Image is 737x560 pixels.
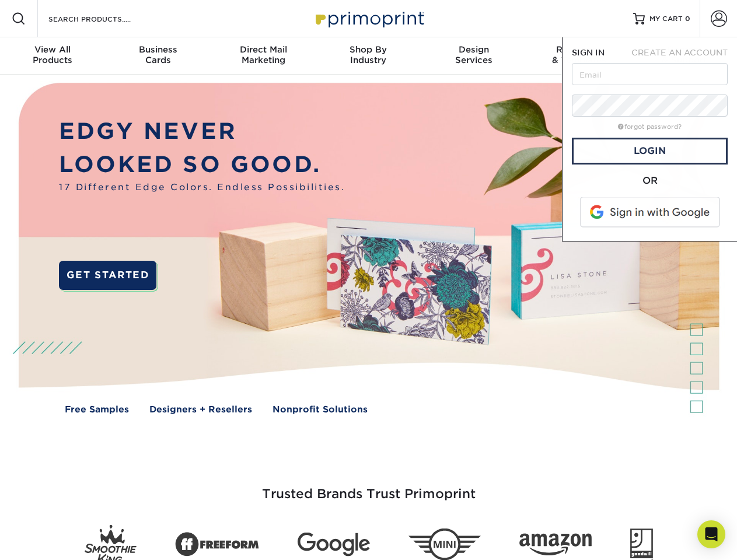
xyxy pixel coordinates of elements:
span: Direct Mail [211,44,316,55]
input: SEARCH PRODUCTS..... [47,12,161,26]
div: Cards [105,44,210,65]
img: Amazon [519,534,592,556]
span: Business [105,44,210,55]
div: OR [572,174,728,188]
a: forgot password? [618,123,682,131]
span: 0 [685,15,690,23]
a: DesignServices [421,37,526,75]
span: Shop By [316,44,421,55]
span: Resources [526,44,631,55]
div: & Templates [526,44,631,65]
div: Marketing [211,44,316,65]
a: Direct MailMarketing [211,37,316,75]
a: Resources& Templates [526,37,631,75]
a: Designers + Resellers [149,403,252,416]
a: Shop ByIndustry [316,37,421,75]
a: Login [572,138,728,164]
span: MY CART [649,14,683,24]
img: Goodwill [630,528,653,560]
a: BusinessCards [105,37,210,75]
span: CREATE AN ACCOUNT [631,48,728,57]
a: Nonprofit Solutions [273,403,368,416]
h3: Trusted Brands Trust Primoprint [27,459,710,516]
a: GET STARTED [59,261,156,290]
p: LOOKED SO GOOD. [59,148,345,181]
div: Industry [316,44,421,65]
span: SIGN IN [572,48,605,57]
a: Free Samples [65,403,129,416]
div: Services [421,44,526,65]
img: Primoprint [310,6,427,31]
div: Open Intercom Messenger [697,520,725,548]
input: Email [572,63,728,85]
span: 17 Different Edge Colors. Endless Possibilities. [59,181,345,194]
p: EDGY NEVER [59,115,345,148]
span: Design [421,44,526,55]
img: Google [298,533,370,556]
